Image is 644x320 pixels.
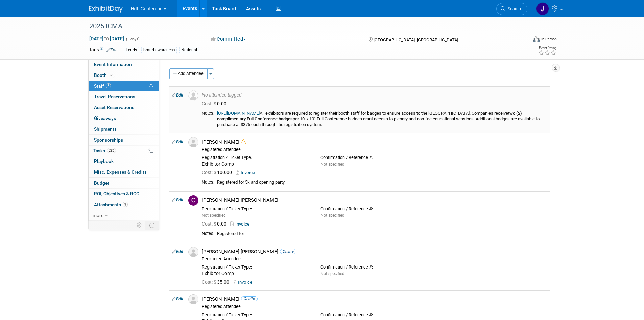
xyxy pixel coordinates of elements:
[230,221,252,227] a: Invoice
[374,37,458,42] span: [GEOGRAPHIC_DATA], [GEOGRAPHIC_DATA]
[89,59,159,70] a: Event Information
[538,46,556,50] div: Event Rating
[233,280,255,285] a: Invoice
[149,83,153,89] span: Potential Scheduling Conflict -- at least one attendee is tagged in another overlapping event.
[89,113,159,124] a: Giveaways
[179,47,199,54] div: National
[236,170,258,175] a: Invoice
[94,137,123,143] span: Sponsorships
[94,191,139,196] span: ROI, Objectives & ROO
[188,294,198,304] img: Associate-Profile-5.png
[89,135,159,145] a: Sponsorships
[202,92,548,98] div: No attendee tagged
[202,101,217,106] span: Cost: $
[125,37,140,41] span: (5 days)
[89,167,159,177] a: Misc. Expenses & Credits
[217,111,548,128] div: All exhibitors are required to register their booth staff for badges to ensure access to the [GEO...
[320,213,344,218] span: Not specified
[202,304,548,310] div: Registered Attendee
[89,189,159,199] a: ROI, Objectives & ROO
[217,179,548,185] div: Registered for 5k and opening party
[89,46,118,54] td: Tags
[94,202,128,207] span: Attachments
[202,221,217,227] span: Cost: $
[94,126,117,132] span: Shipments
[202,271,310,277] div: Exhibitor Comp
[89,6,123,13] img: ExhibitDay
[202,264,310,270] div: Registration / Ticket Type:
[123,202,128,207] span: 9
[320,162,344,167] span: Not specified
[188,90,198,101] img: Unassigned-User-Icon.png
[217,111,522,122] b: two (2) complimentary Full Conference badges
[202,249,548,255] div: [PERSON_NAME] [PERSON_NAME]
[202,206,310,212] div: Registration / Ticket Type:
[89,199,159,210] a: Attachments9
[202,279,232,285] span: 35.00
[202,111,214,116] div: Notes:
[202,170,217,175] span: Cost: $
[89,91,159,102] a: Travel Reservations
[141,47,177,54] div: brand awareness
[89,178,159,188] a: Budget
[172,297,183,301] a: Edit
[202,296,548,302] div: [PERSON_NAME]
[320,312,429,318] div: Confirmation / Reference #:
[541,37,557,42] div: In-Person
[94,169,147,175] span: Misc. Expenses & Credits
[89,156,159,167] a: Playbook
[94,83,111,89] span: Staff
[202,231,214,236] div: Notes:
[217,111,260,116] a: [URL][DOMAIN_NAME]
[320,155,429,161] div: Confirmation / Reference #:
[188,137,198,147] img: Associate-Profile-5.png
[172,249,183,254] a: Edit
[172,198,183,202] a: Edit
[93,148,116,153] span: Tasks
[487,35,557,45] div: Event Format
[124,47,139,54] div: Leads
[202,179,214,185] div: Notes:
[87,20,517,33] div: 2025 ICMA
[94,105,134,110] span: Asset Reservations
[89,36,124,42] span: [DATE] [DATE]
[202,197,548,204] div: [PERSON_NAME] [PERSON_NAME]
[89,81,159,91] a: Staff5
[202,221,229,227] span: 0.00
[320,271,344,276] span: Not specified
[496,3,527,15] a: Search
[202,147,548,152] div: Registered Attendee
[106,48,118,52] a: Edit
[131,6,167,12] span: HdL Conferences
[94,94,135,99] span: Travel Reservations
[134,221,145,230] td: Personalize Event Tab Strip
[202,213,226,218] span: Not specified
[320,264,429,270] div: Confirmation / Reference #:
[103,36,110,41] span: to
[217,231,548,237] div: Registered for
[89,124,159,134] a: Shipments
[169,68,208,79] button: Add Attendee
[188,247,198,257] img: Associate-Profile-5.png
[93,213,103,218] span: more
[172,140,183,144] a: Edit
[202,101,229,106] span: 0.00
[536,2,549,15] img: Johnny Nguyen
[320,206,429,212] div: Confirmation / Reference #:
[89,146,159,156] a: Tasks62%
[241,296,258,301] span: Onsite
[280,249,296,254] span: Onsite
[106,83,111,88] span: 5
[94,115,116,121] span: Giveaways
[145,221,159,230] td: Toggle Event Tabs
[202,161,310,167] div: Exhibitor Comp
[172,93,183,98] a: Edit
[533,36,540,42] img: Format-Inperson.png
[89,70,159,81] a: Booth
[208,36,248,43] button: Committed
[94,158,114,164] span: Playbook
[241,139,246,144] i: Double-book Warning!
[202,312,310,318] div: Registration / Ticket Type:
[188,195,198,206] img: C.jpg
[202,170,235,175] span: 100.00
